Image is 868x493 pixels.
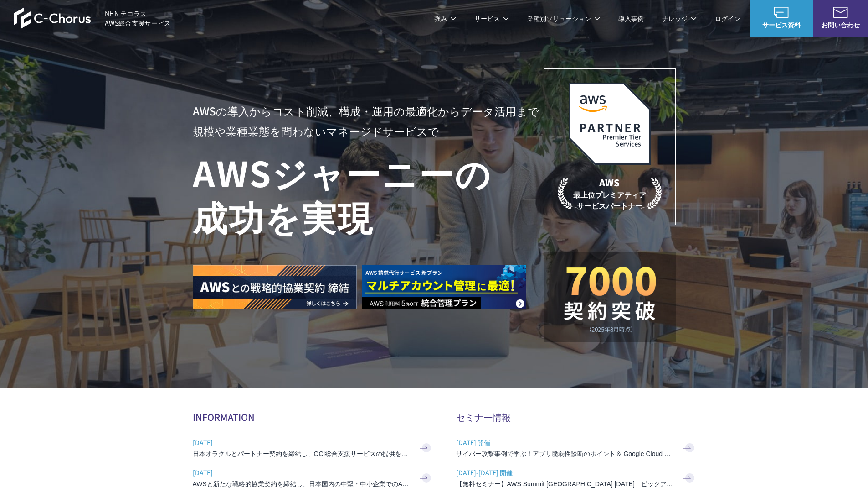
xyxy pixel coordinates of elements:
h3: サイバー攻撃事例で学ぶ！アプリ脆弱性診断のポイント＆ Google Cloud セキュリティ対策 [456,449,675,458]
span: お問い合わせ [813,20,868,30]
span: [DATE]-[DATE] 開催 [456,466,675,479]
p: 強み [434,14,456,23]
img: AWS請求代行サービス 統合管理プラン [362,265,526,309]
img: AWSプレミアティアサービスパートナー [569,83,651,165]
img: AWSとの戦略的協業契約 締結 [193,265,357,309]
a: [DATE]-[DATE] 開催 【無料セミナー】AWS Summit [GEOGRAPHIC_DATA] [DATE] ピックアップセッション [456,463,698,493]
a: [DATE] 日本オラクルとパートナー契約を締結し、OCI総合支援サービスの提供を開始 [193,433,434,463]
h3: 日本オラクルとパートナー契約を締結し、OCI総合支援サービスの提供を開始 [193,449,411,458]
a: [DATE] 開催 サイバー攻撃事例で学ぶ！アプリ脆弱性診断のポイント＆ Google Cloud セキュリティ対策 [456,433,698,463]
em: AWS [599,176,620,189]
p: 業種別ソリューション [527,14,600,23]
img: 契約件数 [562,266,657,333]
span: [DATE] [193,435,411,449]
a: [DATE] AWSと新たな戦略的協業契約を締結し、日本国内の中堅・中小企業でのAWS活用を加速 [193,463,434,493]
span: [DATE] 開催 [456,435,675,449]
span: サービス資料 [750,20,813,30]
h3: AWSと新たな戦略的協業契約を締結し、日本国内の中堅・中小企業でのAWS活用を加速 [193,479,411,488]
img: AWS総合支援サービス C-Chorus サービス資料 [774,7,789,18]
h2: セミナー情報 [456,410,698,424]
h3: 【無料セミナー】AWS Summit [GEOGRAPHIC_DATA] [DATE] ピックアップセッション [456,479,675,488]
a: AWS総合支援サービス C-Chorus NHN テコラスAWS総合支援サービス [14,7,171,29]
p: ナレッジ [662,14,697,23]
span: [DATE] [193,466,411,479]
p: 最上位プレミアティア サービスパートナー [558,176,662,211]
h1: AWS ジャーニーの 成功を実現 [193,150,544,238]
a: 導入事例 [618,14,644,23]
p: サービス [474,14,509,23]
span: NHN テコラス AWS総合支援サービス [105,9,171,28]
img: お問い合わせ [833,7,848,18]
a: ログイン [715,14,740,23]
p: AWSの導入からコスト削減、 構成・運用の最適化からデータ活用まで 規模や業種業態を問わない マネージドサービスで [193,101,544,141]
h2: INFORMATION [193,410,434,424]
